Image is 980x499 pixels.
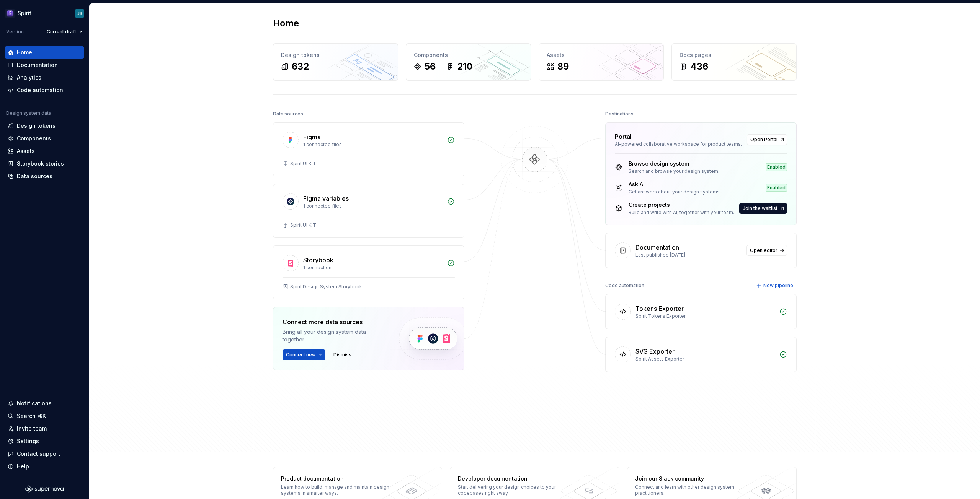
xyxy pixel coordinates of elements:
div: Storybook [303,255,333,265]
div: Analytics [17,74,41,81]
button: Contact support [5,448,84,460]
div: Enabled [766,163,787,171]
div: Assets [547,51,656,59]
div: Data sources [17,172,52,180]
div: Ask AI [629,180,721,188]
div: Enabled [766,184,787,192]
div: Spirit Design System Storybook [290,284,362,290]
div: Help [17,463,29,470]
div: Design system data [6,110,51,116]
div: Create projects [629,201,734,209]
div: Spirit Assets Exporter [635,356,775,362]
a: Components56210 [406,43,531,81]
div: Tokens Exporter [635,304,684,313]
a: Code automation [5,84,84,96]
button: Dismiss [330,349,355,360]
div: 1 connection [303,265,443,271]
div: Documentation [635,243,679,252]
div: Bring all your design system data together. [283,328,386,343]
div: Design tokens [17,122,56,130]
div: Get answers about your design systems. [629,189,721,195]
div: Spirit Tokens Exporter [635,313,775,319]
div: Last published [DATE] [635,252,742,258]
div: Spirit UI KIT [290,222,316,228]
div: Developer documentation [458,475,569,483]
div: Portal [615,132,632,141]
div: Join our Slack community [635,475,746,483]
div: 436 [690,60,708,73]
a: Assets [5,145,84,157]
div: Destinations [605,109,634,119]
div: 1 connected files [303,203,443,209]
div: Product documentation [281,475,392,483]
button: Current draft [43,26,86,37]
div: Notifications [17,400,52,407]
div: JB [77,10,82,16]
svg: Supernova Logo [25,485,64,493]
div: SVG Exporter [635,347,675,356]
button: New pipeline [754,280,797,291]
div: Figma [303,132,321,141]
div: Contact support [17,450,60,458]
a: Invite team [5,423,84,435]
a: Docs pages436 [671,43,797,81]
div: 89 [557,60,569,73]
div: Figma variables [303,194,349,203]
a: Settings [5,435,84,447]
span: Current draft [47,29,76,35]
a: Documentation [5,59,84,71]
button: SpiritJB [2,5,87,21]
h2: Home [273,17,299,29]
span: Open editor [750,247,777,254]
div: Design tokens [281,51,390,59]
button: Search ⌘K [5,410,84,422]
button: Notifications [5,397,84,410]
div: Invite team [17,425,47,432]
a: Storybook1 connectionSpirit Design System Storybook [273,245,464,299]
div: Learn how to build, manage and maintain design systems in smarter ways. [281,484,392,496]
a: Open Portal [747,134,787,145]
div: Storybook stories [17,160,64,167]
a: Figma1 connected filesSpirit UI KIT [273,122,464,176]
div: Spirit [18,10,31,17]
a: Storybook stories [5,158,84,170]
div: 1 connected files [303,141,443,148]
div: 632 [292,60,309,73]
a: Open editor [746,245,787,256]
div: Docs pages [679,51,789,59]
a: Analytics [5,72,84,84]
a: Assets89 [539,43,664,81]
div: Start delivering your design choices to your codebases right away. [458,484,569,496]
div: Assets [17,147,35,155]
div: AI-powered collaborative workspace for product teams. [615,141,742,147]
button: Join the waitlist [739,203,787,214]
span: Dismiss [333,352,351,358]
button: Connect new [283,349,325,360]
span: Open Portal [750,137,777,143]
div: 210 [457,60,472,73]
div: Version [6,29,24,35]
div: Build and write with AI, together with your team. [629,210,734,216]
div: Documentation [17,61,58,69]
div: Code automation [605,280,644,291]
div: Search and browse your design system. [629,168,719,174]
div: Home [17,49,32,56]
div: Code automation [17,86,63,94]
span: New pipeline [763,283,793,289]
div: Components [17,135,51,142]
div: Settings [17,437,39,445]
a: Design tokens632 [273,43,398,81]
span: Join the waitlist [743,205,777,211]
div: Spirit UI KIT [290,161,316,167]
div: Connect more data sources [283,317,386,327]
div: Connect and learn with other design system practitioners. [635,484,746,496]
a: Components [5,132,84,145]
span: Connect new [286,352,316,358]
div: Data sources [273,109,303,119]
a: Design tokens [5,120,84,132]
div: 56 [425,60,436,73]
a: Figma variables1 connected filesSpirit UI KIT [273,184,464,238]
div: Components [414,51,523,59]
